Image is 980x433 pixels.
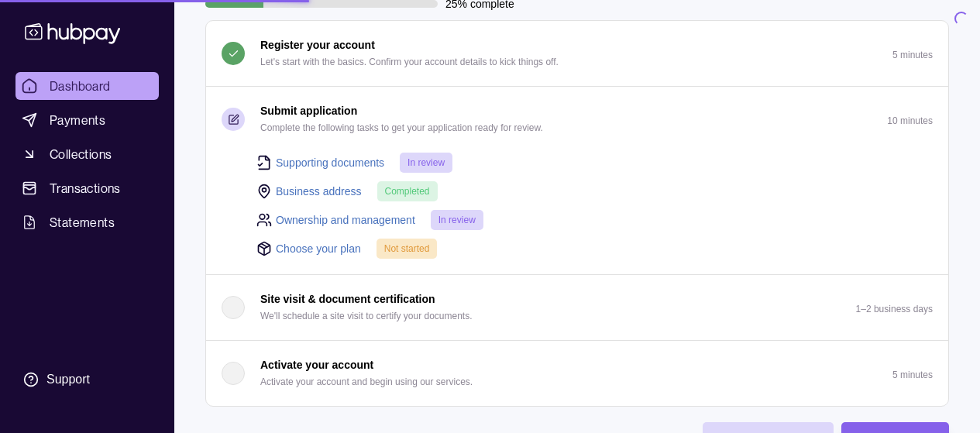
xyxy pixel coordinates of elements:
[260,308,473,325] p: We'll schedule a site visit to certify your documents.
[260,102,357,119] p: Submit application
[50,145,112,163] span: Collections
[260,53,559,70] p: Let's start with the basics. Confirm your account details to kick things off.
[50,111,105,129] span: Payments
[260,373,473,390] p: Activate your account and begin using our services.
[206,152,948,274] div: Submit application Complete the following tasks to get your application ready for review.10 minutes
[206,87,948,152] button: Submit application Complete the following tasks to get your application ready for review.10 minutes
[50,179,121,198] span: Transactions
[856,304,933,314] p: 1–2 business days
[385,186,430,197] span: Completed
[438,215,476,225] span: In review
[15,174,159,202] a: Transactions
[276,211,415,229] a: Ownership and management
[15,140,159,168] a: Collections
[892,369,933,380] p: 5 minutes
[892,50,933,60] p: 5 minutes
[15,363,159,396] a: Support
[206,341,948,406] button: Activate your account Activate your account and begin using our services.5 minutes
[276,183,362,200] a: Business address
[276,240,361,257] a: Choose your plan
[15,208,159,236] a: Statements
[206,275,948,340] button: Site visit & document certification We'll schedule a site visit to certify your documents.1–2 bus...
[260,356,373,373] p: Activate your account
[276,154,384,171] a: Supporting documents
[50,213,115,232] span: Statements
[46,371,90,388] div: Support
[260,119,543,136] p: Complete the following tasks to get your application ready for review.
[384,243,430,254] span: Not started
[407,157,445,168] span: In review
[260,290,435,308] p: Site visit & document certification
[206,21,948,86] button: Register your account Let's start with the basics. Confirm your account details to kick things of...
[50,77,111,95] span: Dashboard
[15,106,159,134] a: Payments
[15,72,159,100] a: Dashboard
[887,115,933,126] p: 10 minutes
[260,36,375,53] p: Register your account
